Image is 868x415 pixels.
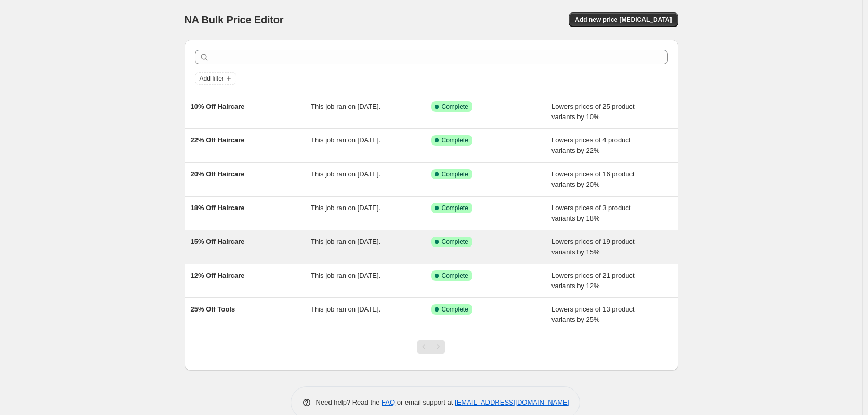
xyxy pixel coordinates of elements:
[442,102,468,111] span: Complete
[200,74,224,83] span: Add filter
[311,102,380,110] span: This job ran on [DATE].
[185,14,284,25] span: NA Bulk Price Editor
[455,398,569,406] a: [EMAIL_ADDRESS][DOMAIN_NAME]
[191,136,245,144] span: 22% Off Haircare
[575,16,672,24] span: Add new price [MEDICAL_DATA]
[191,238,245,245] span: 15% Off Haircare
[551,271,635,290] span: Lowers prices of 21 product variants by 12%
[316,398,382,406] span: Need help? Read the
[551,204,630,222] span: Lowers prices of 3 product variants by 18%
[311,170,380,178] span: This job ran on [DATE].
[442,170,468,178] span: Complete
[311,305,380,313] span: This job ran on [DATE].
[191,170,245,178] span: 20% Off Haircare
[191,271,245,279] span: 12% Off Haircare
[551,136,630,154] span: Lowers prices of 4 product variants by 22%
[311,204,380,212] span: This job ran on [DATE].
[191,305,235,313] span: 25% Off Tools
[395,398,455,406] span: or email support at
[191,204,245,212] span: 18% Off Haircare
[551,170,635,188] span: Lowers prices of 16 product variants by 20%
[191,102,245,110] span: 10% Off Haircare
[311,238,380,245] span: This job ran on [DATE].
[311,271,380,279] span: This job ran on [DATE].
[569,12,678,27] button: Add new price [MEDICAL_DATA]
[442,271,468,280] span: Complete
[551,238,635,256] span: Lowers prices of 19 product variants by 15%
[442,305,468,314] span: Complete
[382,398,395,406] a: FAQ
[551,305,635,323] span: Lowers prices of 13 product variants by 25%
[551,102,635,121] span: Lowers prices of 25 product variants by 10%
[442,136,468,145] span: Complete
[195,72,236,85] button: Add filter
[442,238,468,246] span: Complete
[442,204,468,212] span: Complete
[417,340,445,354] nav: Pagination
[311,136,380,144] span: This job ran on [DATE].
